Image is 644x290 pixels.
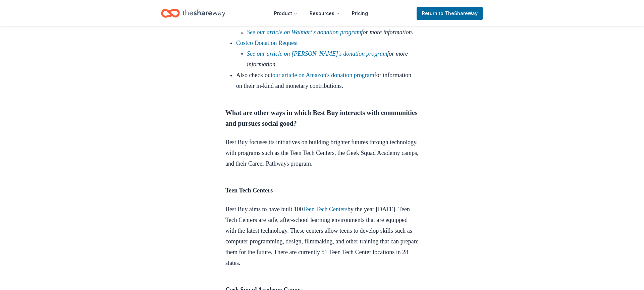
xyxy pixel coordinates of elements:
a: Teen Tech Centers [303,206,347,213]
a: Costco Donation Request [236,40,298,46]
span: to TheShareWay [439,10,478,16]
button: Product [269,7,303,20]
em: for more information. [247,50,408,68]
a: See our article on [PERSON_NAME]'s donation program [247,50,387,57]
em: for more information. [247,29,413,36]
h4: Teen Tech Centers [225,185,419,196]
nav: Main [269,5,373,21]
span: Return [422,9,478,17]
p: Best Buy focuses its initiatives on building brighter futures through technology, with programs s... [225,137,419,169]
a: Home [161,5,225,21]
a: See our article on Walmart's donation program [247,29,361,36]
li: Also check out for information on their in-kind and monetary contributions. [236,70,419,91]
a: Pricing [346,7,373,20]
button: Resources [304,7,345,20]
h3: What are other ways in which Best Buy interacts with communities and pursues social good? [225,107,419,129]
p: Best Buy aims to have built 100 by the year [DATE]. Teen Tech Centers are safe, after-school lear... [225,204,419,268]
a: Returnto TheShareWay [417,7,483,20]
a: our article on Amazon's donation program [272,72,374,78]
